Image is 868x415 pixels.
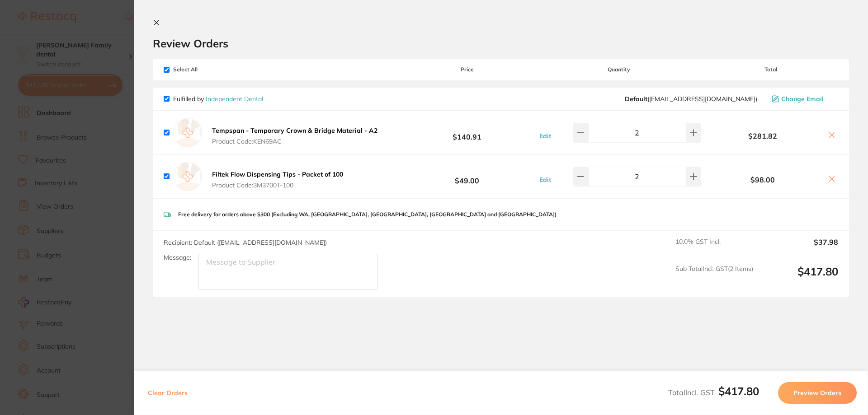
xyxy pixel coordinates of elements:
[212,182,343,189] span: Product Code: 3M3700T-100
[400,66,534,73] span: Price
[173,162,202,191] img: empty.jpg
[703,132,822,140] b: $281.82
[781,95,824,103] span: Change Email
[173,118,202,147] img: empty.jpg
[209,126,380,145] button: Tempspan - Temporary Crown & Bridge Material - A2 Product Code:KEN69AC
[212,126,377,135] b: Tempspan - Temporary Crown & Bridge Material - A2
[675,238,753,258] span: 10.0 % GST Incl.
[206,95,263,103] a: Independent Dental
[537,176,554,184] button: Edit
[164,254,191,261] label: Message:
[703,176,822,184] b: $98.00
[703,66,838,73] span: Total
[625,95,647,103] b: Default
[212,138,377,145] span: Product Code: KEN69AC
[400,168,534,185] b: $49.00
[760,238,838,258] output: $37.98
[164,66,254,73] span: Select All
[537,132,554,140] button: Edit
[164,238,327,247] span: Recipient: Default ( [EMAIL_ADDRESS][DOMAIN_NAME] )
[178,211,557,218] p: Free delivery for orders above $300 (Excluding WA, [GEOGRAPHIC_DATA], [GEOGRAPHIC_DATA], [GEOGRAP...
[212,170,343,178] b: Filtek Flow Dispensing Tips - Packet of 100
[668,388,759,397] span: Total Incl. GST
[718,384,759,398] b: $417.80
[145,382,190,404] button: Clear Orders
[675,265,753,290] span: Sub Total Incl. GST ( 2 Items)
[173,95,263,103] p: Fulfilled by
[535,66,703,73] span: Quantity
[778,382,857,404] button: Preview Orders
[625,95,757,103] span: orders@independentdental.com.au
[153,37,849,50] h2: Review Orders
[769,95,838,103] button: Change Email
[760,265,838,290] output: $417.80
[400,124,534,141] b: $140.91
[209,170,346,189] button: Filtek Flow Dispensing Tips - Packet of 100 Product Code:3M3700T-100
